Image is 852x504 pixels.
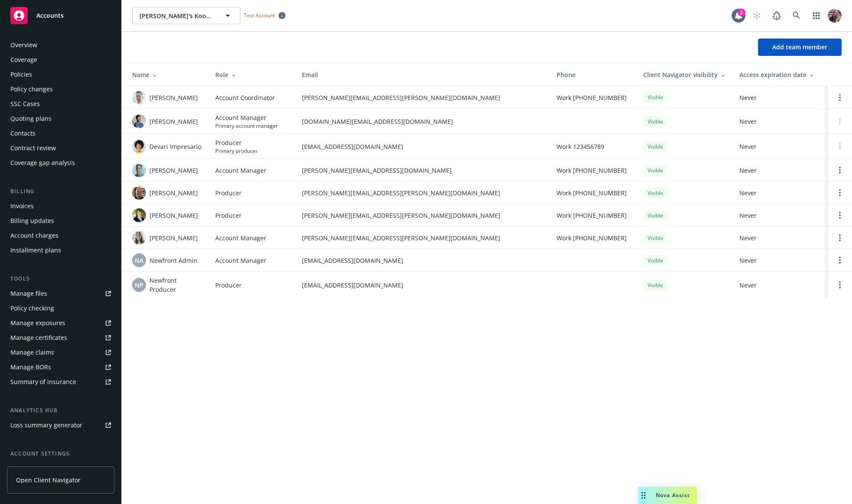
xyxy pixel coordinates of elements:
[7,418,114,432] a: Loss summary generator
[557,93,627,102] span: Work [PHONE_NUMBER]
[132,186,146,200] img: photo
[7,187,114,196] div: Billing
[739,142,821,151] span: Never
[10,316,65,330] div: Manage exposures
[643,92,667,103] div: Visible
[768,7,785,24] a: Report a Bug
[656,491,690,499] span: Nova Assist
[557,188,627,197] span: Work [PHONE_NUMBER]
[808,7,825,24] a: Switch app
[149,211,198,220] span: [PERSON_NAME]
[302,188,543,197] span: [PERSON_NAME][EMAIL_ADDRESS][PERSON_NAME][DOMAIN_NAME]
[149,276,201,294] span: Newfront Producer
[16,475,81,485] span: Open Client Navigator
[135,281,143,290] span: NP
[149,233,198,242] span: [PERSON_NAME]
[149,256,198,265] span: Newfront Admin
[638,487,649,504] div: Drag to move
[215,256,266,265] span: Account Manager
[638,487,697,504] button: Nova Assist
[10,141,56,155] div: Contract review
[10,38,37,52] div: Overview
[10,375,76,389] div: Summary of insurance
[215,138,258,147] span: Producer
[10,287,47,300] div: Manage files
[302,93,543,102] span: [PERSON_NAME][EMAIL_ADDRESS][PERSON_NAME][DOMAIN_NAME]
[772,43,827,51] span: Add team member
[149,166,198,175] span: [PERSON_NAME]
[215,281,242,290] span: Producer
[739,70,821,79] div: Access expiration date
[7,360,114,374] a: Manage BORs
[748,7,765,24] a: Start snowing
[132,114,146,128] img: photo
[135,256,143,265] span: NA
[10,82,53,96] div: Policy changes
[36,12,64,19] span: Accounts
[7,214,114,228] a: Billing updates
[7,3,114,28] a: Accounts
[7,346,114,359] a: Manage claims
[215,122,278,129] span: Primary account manager
[643,141,667,152] div: Visible
[739,233,821,242] span: Never
[10,360,51,374] div: Manage BORs
[643,233,667,243] div: Visible
[215,93,275,102] span: Account Coordinator
[643,255,667,266] div: Visible
[302,117,543,126] span: [DOMAIN_NAME][EMAIL_ADDRESS][DOMAIN_NAME]
[739,117,821,126] span: Never
[10,126,36,140] div: Contacts
[7,287,114,300] a: Manage files
[302,70,543,79] div: Email
[739,93,821,102] span: Never
[10,301,54,315] div: Policy checking
[7,97,114,111] a: SSC Cases
[302,142,543,151] span: [EMAIL_ADDRESS][DOMAIN_NAME]
[739,256,821,265] span: Never
[302,166,543,175] span: [PERSON_NAME][EMAIL_ADDRESS][DOMAIN_NAME]
[643,165,667,176] div: Visible
[10,156,75,170] div: Coverage gap analysis
[7,141,114,155] a: Contract review
[835,280,845,290] a: Open options
[10,331,67,345] div: Manage certificates
[835,233,845,243] a: Open options
[139,11,214,20] span: [PERSON_NAME]'s Kookies
[149,142,201,151] span: Devari Impresario
[739,211,821,220] span: Never
[557,211,627,220] span: Work [PHONE_NUMBER]
[758,39,842,56] button: Add team member
[10,214,54,228] div: Billing updates
[215,113,278,122] span: Account Manager
[10,243,61,257] div: Installment plans
[7,301,114,315] a: Policy checking
[643,280,667,291] div: Visible
[7,126,114,140] a: Contacts
[215,188,242,197] span: Producer
[557,233,627,242] span: Work [PHONE_NUMBER]
[302,256,543,265] span: [EMAIL_ADDRESS][DOMAIN_NAME]
[7,68,114,81] a: Policies
[240,11,289,20] span: Test Account
[643,116,667,127] div: Visible
[132,208,146,222] img: photo
[7,82,114,96] a: Policy changes
[739,166,821,175] span: Never
[10,229,58,242] div: Account charges
[7,275,114,283] div: Tools
[835,187,845,198] a: Open options
[557,166,627,175] span: Work [PHONE_NUMBER]
[7,243,114,257] a: Installment plans
[7,112,114,126] a: Quoting plans
[835,165,845,175] a: Open options
[738,9,745,16] div: 2
[132,70,201,79] div: Name
[132,163,146,177] img: photo
[7,38,114,52] a: Overview
[835,92,845,103] a: Open options
[10,199,34,213] div: Invoices
[7,53,114,67] a: Coverage
[643,70,726,79] div: Client Navigator visibility
[302,211,543,220] span: [PERSON_NAME][EMAIL_ADDRESS][PERSON_NAME][DOMAIN_NAME]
